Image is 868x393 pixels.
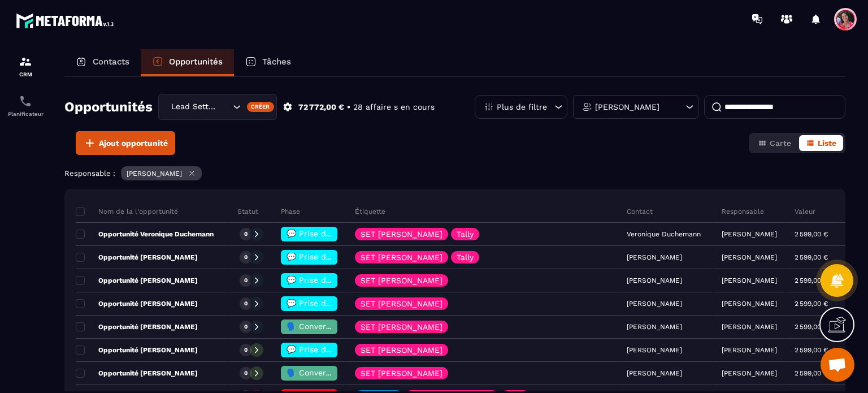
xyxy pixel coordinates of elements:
[16,10,118,31] img: logo
[244,230,248,238] p: 0
[353,102,435,113] p: 28 affaire s en cours
[287,299,399,308] span: 💬 Prise de contact effectué
[361,277,442,284] p: SET [PERSON_NAME]
[244,300,248,308] p: 0
[287,322,387,331] span: 🗣️ Conversation en cours
[722,369,777,377] p: [PERSON_NAME]
[64,169,115,178] p: Responsable :
[287,275,399,284] span: 💬 Prise de contact effectué
[99,137,168,149] span: Ajout opportunité
[76,131,175,155] button: Ajout opportunité
[281,207,300,216] p: Phase
[244,323,248,331] p: 0
[497,103,547,111] p: Plus de filtre
[244,253,248,261] p: 0
[3,111,48,117] p: Planificateur
[219,101,230,113] input: Search for option
[799,135,843,151] button: Liste
[722,300,777,308] p: [PERSON_NAME]
[627,207,653,216] p: Contact
[64,49,141,76] a: Contacts
[234,49,302,76] a: Tâches
[795,253,828,261] p: 2 599,00 €
[237,207,258,216] p: Statut
[244,277,248,284] p: 0
[795,369,828,377] p: 2 599,00 €
[361,230,442,238] p: SET [PERSON_NAME]
[595,103,659,111] p: [PERSON_NAME]
[361,369,442,377] p: SET [PERSON_NAME]
[722,323,777,331] p: [PERSON_NAME]
[76,230,214,239] p: Opportunité Veronique Duchemann
[795,277,828,284] p: 2 599,00 €
[168,101,219,113] span: Lead Setting
[795,323,828,331] p: 2 599,00 €
[76,207,178,216] p: Nom de la l'opportunité
[169,57,223,67] p: Opportunités
[247,102,275,112] div: Créer
[818,139,836,148] span: Liste
[722,230,777,238] p: [PERSON_NAME]
[19,55,32,68] img: formation
[287,345,399,354] span: 💬 Prise de contact effectué
[795,346,828,354] p: 2 599,00 €
[795,230,828,238] p: 2 599,00 €
[244,346,248,354] p: 0
[3,86,48,126] a: schedulerschedulerPlanificateur
[361,253,442,261] p: SET [PERSON_NAME]
[76,322,198,331] p: Opportunité [PERSON_NAME]
[457,230,474,238] p: Tally
[64,96,153,118] h2: Opportunités
[722,277,777,284] p: [PERSON_NAME]
[76,299,198,308] p: Opportunité [PERSON_NAME]
[93,57,129,67] p: Contacts
[298,102,344,113] p: 72 772,00 €
[3,71,48,77] p: CRM
[262,57,291,67] p: Tâches
[361,323,442,331] p: SET [PERSON_NAME]
[457,253,474,261] p: Tally
[770,139,791,148] span: Carte
[355,207,385,216] p: Étiquette
[287,252,399,261] span: 💬 Prise de contact effectué
[751,135,798,151] button: Carte
[158,94,277,120] div: Search for option
[76,276,198,285] p: Opportunité [PERSON_NAME]
[76,346,198,355] p: Opportunité [PERSON_NAME]
[19,94,32,108] img: scheduler
[244,369,248,377] p: 0
[722,253,777,261] p: [PERSON_NAME]
[76,253,198,262] p: Opportunité [PERSON_NAME]
[287,368,387,377] span: 🗣️ Conversation en cours
[795,300,828,308] p: 2 599,00 €
[361,300,442,308] p: SET [PERSON_NAME]
[722,207,764,216] p: Responsable
[287,229,399,238] span: 💬 Prise de contact effectué
[821,348,854,382] div: Ouvrir le chat
[795,207,815,216] p: Valeur
[3,46,48,86] a: formationformationCRM
[722,346,777,354] p: [PERSON_NAME]
[347,102,350,113] p: •
[127,170,182,178] p: [PERSON_NAME]
[361,346,442,354] p: SET [PERSON_NAME]
[141,49,234,76] a: Opportunités
[76,369,198,378] p: Opportunité [PERSON_NAME]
